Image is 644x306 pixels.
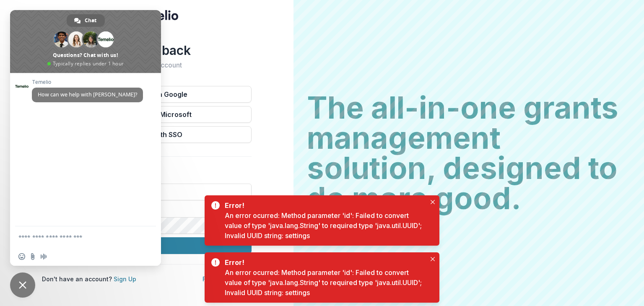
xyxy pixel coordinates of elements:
[225,210,426,241] div: An error ocurred: Method parameter 'id': Failed to convert value of type 'java.lang.String' to re...
[38,91,137,98] span: How can we help with [PERSON_NAME]?
[10,272,35,298] a: Close chat
[85,14,96,27] span: Chat
[67,14,105,27] a: Chat
[428,197,438,207] button: Close
[40,253,47,260] span: Audio message
[114,275,136,283] a: Sign Up
[18,226,136,247] textarea: Compose your message...
[42,275,136,283] p: Don't have an account?
[203,275,252,283] a: Forgot Password
[32,79,143,85] span: Temelio
[428,254,438,264] button: Close
[18,253,25,260] span: Insert an emoji
[225,267,426,298] div: An error ocurred: Method parameter 'id': Failed to convert value of type 'java.lang.String' to re...
[225,257,423,267] div: Error!
[29,253,36,260] span: Send a file
[225,200,423,210] div: Error!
